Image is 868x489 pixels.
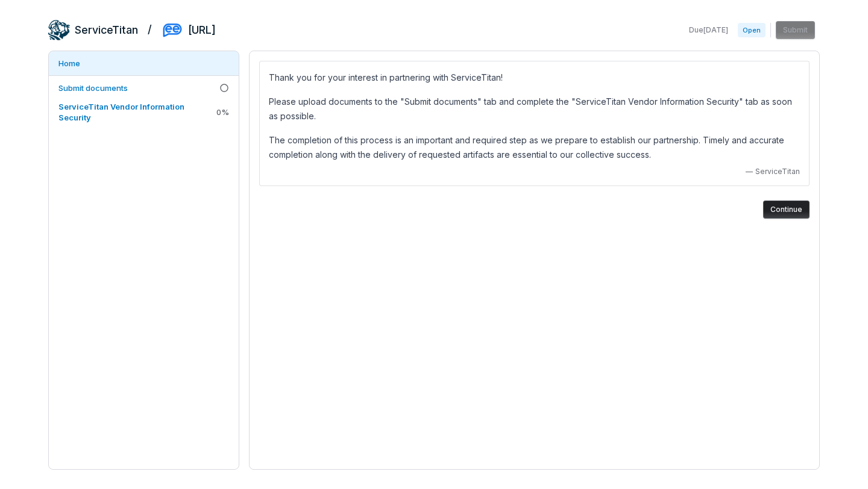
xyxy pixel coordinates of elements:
a: Home [49,51,239,75]
span: Due [DATE] [689,25,728,35]
button: Continue [763,201,810,219]
span: ServiceTitan Vendor Information Security [58,102,184,122]
span: Submit documents [58,83,128,93]
span: Open [738,23,766,37]
p: The completion of this process is an important and required step as we prepare to establish our p... [269,133,800,162]
span: 0 % [216,107,229,117]
p: Please upload documents to the "Submit documents" tab and complete the "ServiceTitan Vendor Infor... [269,95,800,123]
a: ServiceTitan Vendor Information Security0% [49,100,239,124]
h2: [URL] [188,22,216,38]
a: Submit documents [49,76,239,100]
h2: ServiceTitan [75,22,138,38]
span: — [746,167,753,176]
p: Thank you for your interest in partnering with ServiceTitan! [269,70,800,85]
span: ServiceTitan [755,167,800,176]
h2: / [148,19,152,37]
